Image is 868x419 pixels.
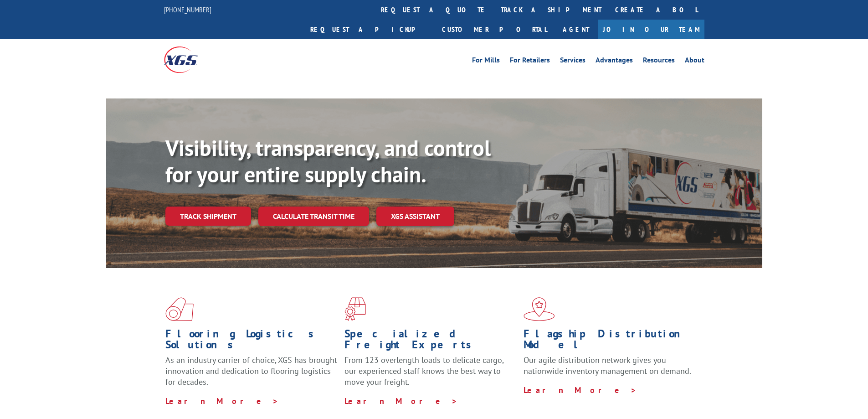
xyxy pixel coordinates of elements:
[164,5,211,14] a: [PHONE_NUMBER]
[165,396,279,406] a: Learn More >
[165,207,251,226] a: Track shipment
[472,57,500,67] a: For Mills
[165,134,491,188] b: Visibility, transparency, and control for your entire supply chain.
[510,57,550,67] a: For Retailers
[524,328,696,355] h1: Flagship Distribution Model
[524,355,691,376] span: Our agile distribution network gives you nationwide inventory management on demand.
[524,385,637,395] a: Learn More >
[344,355,517,395] p: From 123 overlength loads to delicate cargo, our experienced staff knows the best way to move you...
[165,297,194,321] img: xgs-icon-total-supply-chain-intelligence-red
[643,57,675,67] a: Resources
[165,328,338,355] h1: Flooring Logistics Solutions
[685,57,704,67] a: About
[598,20,704,39] a: Join Our Team
[554,20,598,39] a: Agent
[303,20,435,39] a: Request a pickup
[435,20,554,39] a: Customer Portal
[560,57,586,67] a: Services
[344,396,458,406] a: Learn More >
[344,297,366,321] img: xgs-icon-focused-on-flooring-red
[376,207,454,226] a: XGS ASSISTANT
[524,297,555,321] img: xgs-icon-flagship-distribution-model-red
[344,328,517,355] h1: Specialized Freight Experts
[258,207,369,226] a: Calculate transit time
[596,57,633,67] a: Advantages
[165,355,337,387] span: As an industry carrier of choice, XGS has brought innovation and dedication to flooring logistics...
